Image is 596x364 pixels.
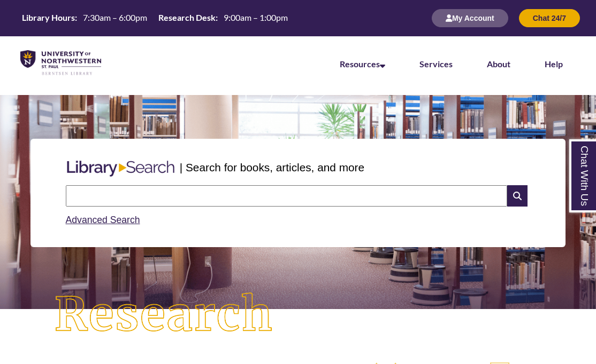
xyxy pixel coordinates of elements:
a: Hours Today [18,12,292,25]
th: Research Desk: [154,12,219,23]
img: Research [30,268,298,361]
a: Chat 24/7 [519,13,580,22]
a: Resources [340,59,385,69]
th: Library Hours: [18,12,79,23]
a: About [487,59,510,69]
span: 9:00am – 1:00pm [224,12,288,22]
a: Advanced Search [66,215,140,225]
p: | Search for books, articles, and more [180,159,364,176]
img: Libary Search [62,156,180,181]
a: Services [419,59,453,69]
a: Help [545,59,563,69]
img: UNWSP Library Logo [20,50,101,76]
button: Chat 24/7 [519,9,580,27]
a: My Account [432,13,508,22]
i: Search [507,185,528,207]
table: Hours Today [18,12,292,23]
span: 7:30am – 6:00pm [83,12,147,22]
button: My Account [432,9,508,27]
